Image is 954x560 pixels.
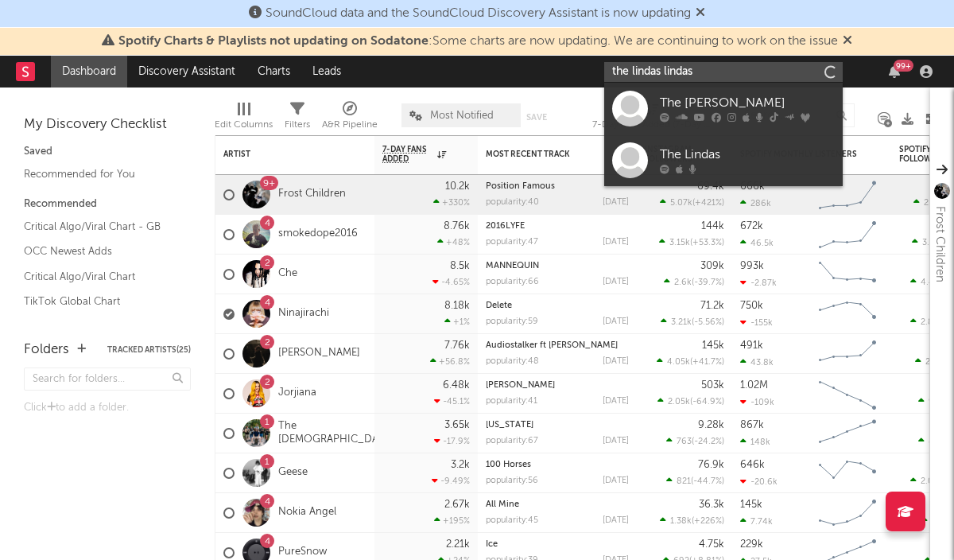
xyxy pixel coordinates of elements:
[486,182,555,191] a: Position Famous
[215,115,273,134] div: Edit Columns
[486,222,525,231] a: 2016LYFE
[603,238,629,247] div: [DATE]
[486,198,539,207] div: popularity: 40
[670,517,692,526] span: 1.38k
[433,197,470,208] div: +330 %
[671,318,692,327] span: 3.21k
[278,307,329,321] a: Ninajirachi
[603,397,629,406] div: [DATE]
[740,357,774,367] div: 43.8k
[812,334,883,374] svg: Chart title
[278,387,316,400] a: Jorjiana
[694,437,722,446] span: -24.2 %
[486,301,512,310] a: Delete
[694,318,722,327] span: -5.56 %
[285,95,310,142] div: Filters
[812,255,883,294] svg: Chart title
[432,476,470,486] div: -9.49 %
[486,381,629,390] div: Himothy Johnson
[486,262,629,270] div: MANNEQUIN
[278,267,297,281] a: Che
[486,421,533,430] a: [US_STATE]
[740,516,773,527] div: 7.74k
[592,95,712,142] div: 7-Day Fans Added (7-Day Fans Added)
[434,396,470,406] div: -45.1 %
[701,221,724,231] div: 144k
[603,357,629,366] div: [DATE]
[278,546,327,559] a: PureSnow
[434,436,470,446] div: -17.9 %
[740,238,774,248] div: 46.5k
[604,62,843,82] input: Search for artists
[24,243,175,260] a: OCC Newest Adds
[266,7,691,20] span: SoundCloud data and the SoundCloud Discovery Assistant is now updating
[740,420,764,430] div: 867k
[668,398,690,406] span: 2.05k
[664,277,724,287] div: ( )
[51,56,127,87] a: Dashboard
[812,493,883,533] svg: Chart title
[604,83,843,134] a: The [PERSON_NAME]
[660,146,835,165] div: The Lindas
[486,301,629,310] div: Delete
[285,115,310,134] div: Filters
[486,540,629,549] div: Ice
[437,237,470,247] div: +48 %
[603,317,629,326] div: [DATE]
[661,317,724,327] div: ( )
[702,340,724,351] div: 145k
[278,347,360,360] a: [PERSON_NAME]
[740,397,774,407] div: -109k
[486,317,538,326] div: popularity: 59
[486,150,605,159] div: Most Recent Track
[657,356,724,367] div: ( )
[486,262,539,270] a: MANNEQUIN
[24,340,69,360] div: Folders
[118,35,838,48] span: : Some charts are now updating. We are continuing to work on the issue
[444,221,470,231] div: 8.76k
[674,278,692,287] span: 2.6k
[450,261,470,271] div: 8.5k
[24,399,191,418] div: Click to add a folder.
[592,115,712,134] div: 7-Day Fans Added (7-Day Fans Added)
[24,293,175,310] a: TikTok Global Chart
[278,227,358,241] a: smokedope2016
[699,539,724,550] div: 4.75k
[740,261,764,271] div: 993k
[24,195,191,214] div: Recommended
[894,60,913,72] div: 99 +
[444,420,470,430] div: 3.65k
[659,237,724,247] div: ( )
[444,340,470,351] div: 7.76k
[107,346,191,354] button: Tracked Artists(25)
[486,461,531,469] a: 100 Horses
[322,95,378,142] div: A&R Pipeline
[24,142,191,161] div: Saved
[486,182,629,191] div: Position Famous
[444,500,470,510] div: 2.67k
[444,317,470,327] div: +1 %
[444,301,470,311] div: 8.18k
[740,539,763,550] div: 229k
[526,113,547,122] button: Save
[118,35,429,48] span: Spotify Charts & Playlists not updating on Sodatone
[24,115,191,134] div: My Discovery Checklist
[697,181,724,192] div: 69.4k
[669,239,690,247] span: 3.15k
[660,94,835,113] div: The [PERSON_NAME]
[603,516,629,525] div: [DATE]
[24,367,191,391] input: Search for folders...
[486,222,629,231] div: 2016LYFE
[740,500,762,510] div: 145k
[603,437,629,445] div: [DATE]
[246,56,301,87] a: Charts
[24,165,175,183] a: Recommended for You
[486,500,519,509] a: All Mine
[677,437,692,446] span: 763
[696,7,705,20] span: Dismiss
[693,477,722,486] span: -44.7 %
[432,277,470,287] div: -4.65 %
[486,437,538,445] div: popularity: 67
[604,134,843,186] a: The Lindas
[666,436,724,446] div: ( )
